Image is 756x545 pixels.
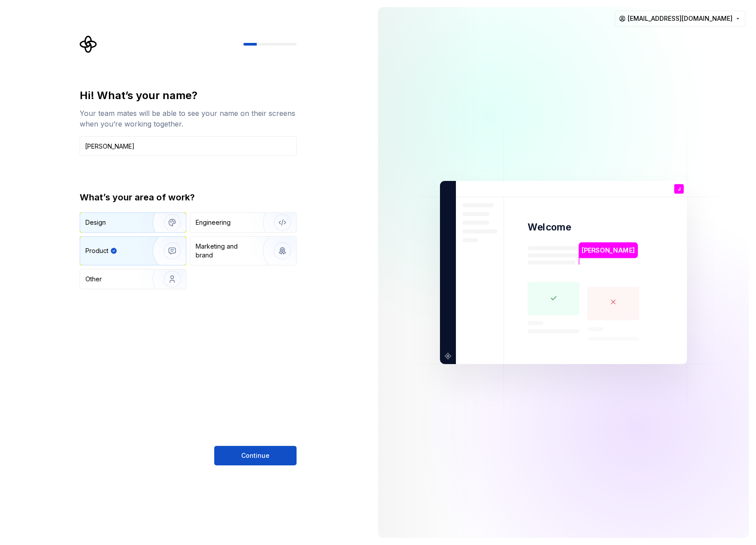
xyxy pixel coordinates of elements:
[615,11,745,27] button: [EMAIL_ADDRESS][DOMAIN_NAME]
[196,242,255,260] div: Marketing and brand
[80,191,297,203] div: What’s your area of work?
[80,88,297,103] div: Hi! What’s your name?
[214,446,297,465] button: Continue
[85,218,106,227] div: Design
[628,14,733,23] span: [EMAIL_ADDRESS][DOMAIN_NAME]
[582,246,635,255] p: [PERSON_NAME]
[80,35,97,53] svg: Supernova Logo
[528,221,571,234] p: Welcome
[85,275,102,284] div: Other
[241,451,270,460] span: Continue
[80,108,297,129] div: Your team mates will be able to see your name on their screens when you’re working together.
[678,187,680,192] p: J
[196,218,231,227] div: Engineering
[80,136,297,156] input: Han Solo
[85,246,108,255] div: Product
